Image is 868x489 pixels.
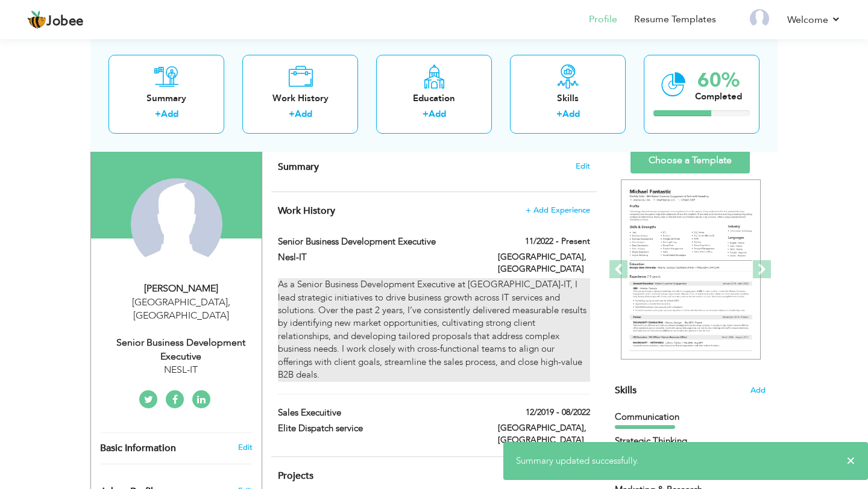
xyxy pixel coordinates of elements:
[787,13,841,27] a: Welcome
[278,406,480,419] label: Sales Execuitive
[161,108,178,120] a: Add
[516,455,639,467] span: Summary updated successfully.
[526,406,590,419] label: 12/2019 - 08/2022
[118,92,215,104] div: Summary
[525,235,590,248] label: 11/2022 - Present
[423,108,429,120] label: +
[100,363,262,377] div: NESL-IT
[278,470,590,482] h4: This helps to highlight the project, tools and skills you have worked on.
[631,148,750,173] a: Choose a Template
[615,435,766,447] div: Strategic Thinking
[615,411,766,423] div: Communication
[278,161,590,173] h4: Adding a summary is a quick and easy way to highlight your experience and interests.
[100,443,176,454] span: Basic Information
[100,336,262,364] div: Senior Business Development Executive
[278,251,480,264] label: Nesl-IT
[278,278,590,381] div: As a Senior Business Development Executive at [GEOGRAPHIC_DATA]-IT, I lead strategic initiatives ...
[526,206,590,214] span: + Add Experience
[615,384,637,397] span: Skills
[238,442,253,453] a: Edit
[750,385,766,396] span: Add
[278,204,335,217] span: Work History
[46,15,84,28] span: Jobee
[278,205,590,217] h4: This helps to show the companies you have worked for.
[27,10,46,30] img: jobee.io
[278,235,480,248] label: Senior Business Development Executive
[498,251,590,275] label: [GEOGRAPHIC_DATA], [GEOGRAPHIC_DATA]
[498,422,590,446] label: [GEOGRAPHIC_DATA], [GEOGRAPHIC_DATA]
[556,108,562,120] label: +
[131,178,222,270] img: Ahsan ali
[634,13,716,26] a: Resume Templates
[155,108,161,120] label: +
[252,92,348,104] div: Work History
[278,469,313,482] span: Projects
[289,108,295,120] label: +
[386,92,482,104] div: Education
[278,422,480,435] label: Elite Dispatch service
[100,296,262,323] div: [GEOGRAPHIC_DATA] [GEOGRAPHIC_DATA]
[846,455,855,467] span: ×
[750,9,769,28] img: Profile Img
[695,70,742,90] div: 60%
[695,90,742,102] div: Completed
[295,108,312,120] a: Add
[520,92,616,104] div: Skills
[100,282,262,296] div: [PERSON_NAME]
[27,10,84,30] a: Jobee
[589,13,617,26] a: Profile
[228,296,230,309] span: ,
[278,160,319,173] span: Summary
[576,162,590,170] span: Edit
[562,108,580,120] a: Add
[429,108,446,120] a: Add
